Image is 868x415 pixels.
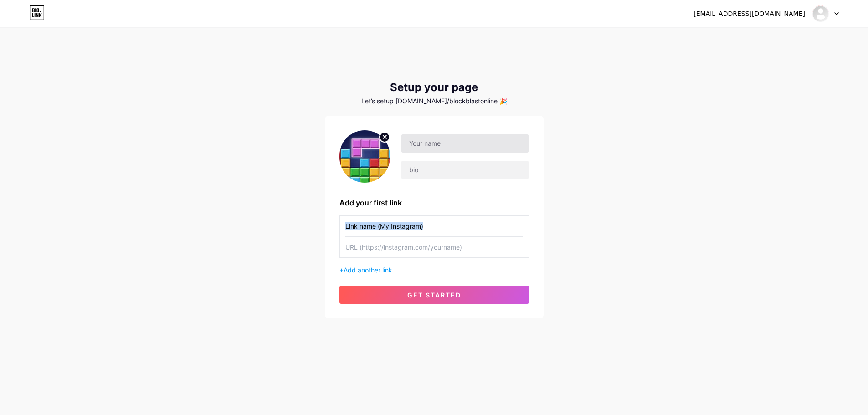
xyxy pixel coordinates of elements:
img: profile pic [339,130,390,183]
div: [EMAIL_ADDRESS][DOMAIN_NAME] [693,9,805,19]
button: get started [339,286,529,304]
input: Link name (My Instagram) [345,216,523,236]
div: Setup your page [325,81,544,94]
span: Add another link [344,266,392,274]
img: blockblastonline [812,5,829,22]
input: URL (https://instagram.com/yourname) [345,237,523,257]
input: Your name [401,134,528,153]
div: Add your first link [339,197,529,208]
div: + [339,265,529,275]
input: bio [401,161,528,179]
div: Let’s setup [DOMAIN_NAME]/blockblastonline 🎉 [325,97,544,105]
span: get started [407,291,461,299]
